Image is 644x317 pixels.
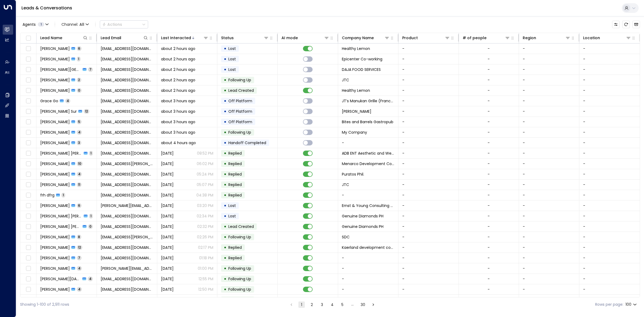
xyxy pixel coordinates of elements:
span: Ankur Maheshwari [40,140,70,145]
span: SDC [342,234,350,240]
div: Region [523,35,536,41]
button: Go to next page [370,301,376,308]
button: page 1 [298,301,305,308]
span: ankur27maheshwari@gmail.com [101,140,153,145]
span: JESSIE ALEMANIA [40,67,81,72]
div: - [488,109,490,114]
td: - [579,253,640,263]
div: Location [583,35,600,41]
p: 02:26 PM [197,234,213,240]
button: Channel:All [59,21,91,28]
div: # of people [463,35,510,41]
td: - [519,159,579,169]
span: 1 [89,151,93,155]
div: • [224,86,226,95]
td: - [579,284,640,294]
td: - [519,263,579,274]
td: - [398,43,459,54]
div: • [224,180,226,189]
span: Toggle select row [25,119,32,125]
span: Toggle select row [25,161,32,167]
button: Customize [612,21,620,28]
span: chan.jennifer@menarco.com.ph [101,161,153,166]
span: Off Platform [228,109,252,114]
span: 4 [77,172,82,176]
span: Yesterday [161,192,174,198]
div: - [488,161,490,166]
td: - [398,106,459,116]
td: - [579,159,640,169]
span: Healthy Lemon [342,88,370,93]
td: - [579,85,640,96]
div: - [488,213,490,219]
td: - [398,190,459,200]
span: Toggle select row [25,234,32,241]
span: raineirrosales14@gmail.com [101,172,153,177]
button: Go to page 30 [360,301,366,308]
td: - [519,221,579,232]
span: about 3 hours ago [161,109,195,114]
td: - [398,64,459,75]
td: - [519,127,579,137]
span: 5 [77,119,82,124]
span: Toggle select row [25,129,32,136]
td: - [398,253,459,263]
p: 05:07 PM [197,182,213,187]
td: - [398,180,459,190]
span: about 2 hours ago [161,77,195,83]
span: Off Platform [228,98,252,104]
span: Mariel Nicole Santiago [40,213,82,219]
span: Toggle select row [25,77,32,83]
td: - [579,232,640,242]
div: - [488,130,490,135]
span: Menarco Development Corp [342,161,394,166]
span: Reynald Ecarma [40,56,70,62]
div: - [488,192,490,198]
span: 0 [77,88,82,93]
span: jettsur090493@gmail.com [101,109,153,114]
div: • [224,138,226,147]
div: • [224,149,226,158]
p: 03:20 PM [197,203,213,208]
p: 02:32 PM [197,224,213,229]
span: Ernst & Young Consulting Ltd. [342,203,394,208]
span: Toggle select row [25,108,32,115]
div: Product [402,35,418,41]
span: My Company [342,130,367,135]
span: JTC [342,77,349,83]
span: Bites and Barrels Gastropub [342,119,393,125]
td: - [398,159,459,169]
span: Toggle select row [25,150,32,157]
span: Lost [228,213,236,219]
div: • [224,117,226,126]
span: Yesterday [161,203,174,208]
td: - [519,242,579,253]
span: Replied [228,192,242,198]
span: 10 [77,161,83,166]
span: Yesterday [161,172,174,177]
span: ecearlcruz@gmail.com [101,77,153,83]
span: Anna Andras [40,203,70,208]
td: - [519,75,579,85]
span: Julius Tesalona [40,88,70,93]
div: Location [583,35,631,41]
span: Hamza Anding [40,182,70,187]
span: 1 [38,22,44,27]
span: andinghamza35@gmail.com [101,182,153,187]
div: • [224,44,226,53]
span: Puratos Phil. [342,172,364,177]
td: - [579,169,640,179]
div: • [224,191,226,200]
span: 11 [77,182,82,187]
td: - [579,54,640,64]
span: Angelika Doreen Balite [40,151,82,156]
span: 1 [77,57,80,61]
td: - [579,211,640,221]
td: - [579,106,640,116]
p: 08:52 PM [197,151,213,156]
span: Toggle select row [25,66,32,73]
span: Toggle select row [25,45,32,52]
span: epicenterdavao@gmail.com [101,56,153,62]
div: Lead Email [101,35,148,41]
div: • [224,128,226,137]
